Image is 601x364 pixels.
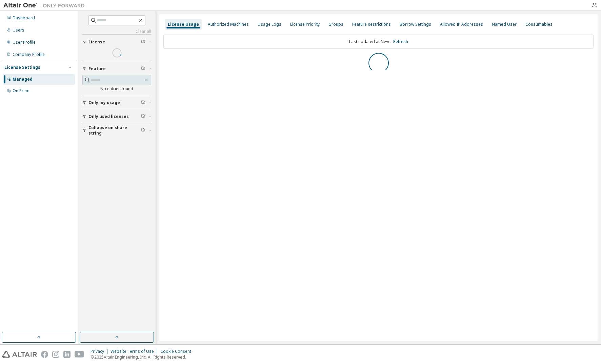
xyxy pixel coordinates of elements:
[2,351,37,358] img: altair_logo.svg
[208,22,249,27] div: Authorized Machines
[400,22,431,27] div: Borrow Settings
[141,39,145,45] span: Clear filter
[13,40,36,45] div: User Profile
[82,109,151,124] button: Only used licenses
[141,66,145,72] span: Clear filter
[88,114,129,119] span: Only used licenses
[75,351,84,358] img: youtube.svg
[328,22,343,27] div: Groups
[492,22,517,27] div: Named User
[168,22,199,27] div: License Usage
[63,351,71,358] img: linkedin.svg
[13,77,33,82] div: Managed
[13,52,45,57] div: Company Profile
[13,88,29,94] div: On Prem
[4,65,40,70] div: License Settings
[82,35,151,49] button: License
[141,114,145,119] span: Clear filter
[82,123,151,138] button: Collapse on share string
[88,39,105,45] span: License
[160,349,195,354] div: Cookie Consent
[258,22,281,27] div: Usage Logs
[88,100,120,105] span: Only my usage
[41,351,48,358] img: facebook.svg
[13,15,35,21] div: Dashboard
[82,86,151,92] div: No entries found
[88,66,106,72] span: Feature
[91,349,111,354] div: Privacy
[111,349,160,354] div: Website Terms of Use
[393,39,408,44] a: Refresh
[141,128,145,133] span: Clear filter
[3,2,88,9] img: Altair One
[82,95,151,110] button: Only my usage
[82,61,151,76] button: Feature
[91,354,195,360] p: © 2025 Altair Engineering, Inc. All Rights Reserved.
[352,22,391,27] div: Feature Restrictions
[88,125,141,136] span: Collapse on share string
[525,22,553,27] div: Consumables
[290,22,320,27] div: License Priority
[440,22,483,27] div: Allowed IP Addresses
[52,351,59,358] img: instagram.svg
[141,100,145,105] span: Clear filter
[13,27,24,33] div: Users
[163,35,594,49] div: Last updated at: Never
[82,29,151,34] a: Clear all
